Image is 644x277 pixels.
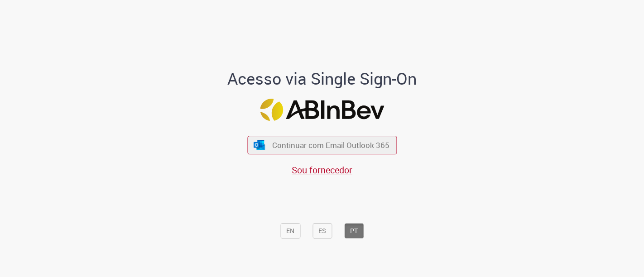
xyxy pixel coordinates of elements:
[344,223,364,239] button: PT
[260,99,384,121] img: Logo ABInBev
[272,140,389,150] span: Continuar com Email Outlook 365
[197,70,448,88] h1: Acesso via Single Sign-On
[292,164,352,176] a: Sou fornecedor
[312,223,332,239] button: ES
[247,136,397,154] button: ícone Azure/Microsoft 360 Continuar com Email Outlook 365
[253,140,266,149] img: ícone Azure/Microsoft 360
[280,223,300,239] button: EN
